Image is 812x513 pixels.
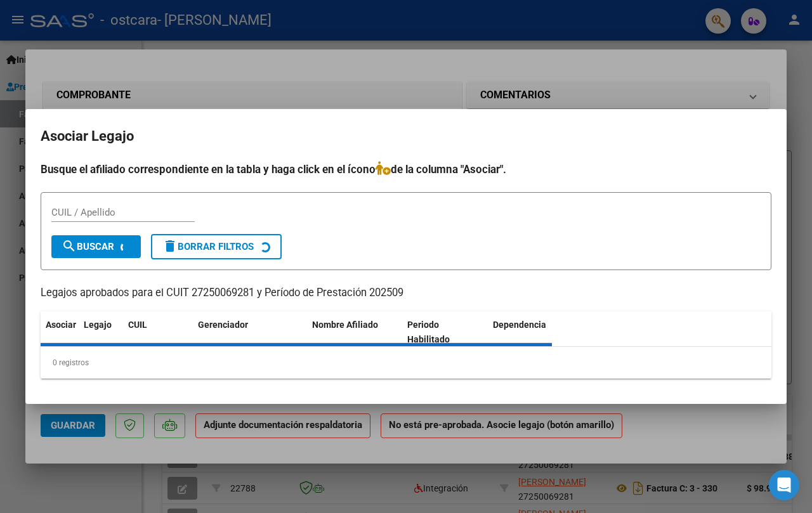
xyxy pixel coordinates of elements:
[151,234,282,259] button: Borrar Filtros
[62,241,114,252] span: Buscar
[128,320,147,330] span: CUIL
[162,241,254,252] span: Borrar Filtros
[162,238,178,254] mat-icon: delete
[84,320,112,330] span: Legajo
[123,311,193,353] datatable-header-cell: CUIL
[46,320,76,330] span: Asociar
[41,161,771,178] h4: Busque el afiliado correspondiente en la tabla y haga click en el ícono de la columna "Asociar".
[41,285,771,301] p: Legajos aprobados para el CUIT 27250069281 y Período de Prestación 202509
[41,347,771,379] div: 0 registros
[51,235,141,258] button: Buscar
[193,311,307,353] datatable-header-cell: Gerenciador
[41,311,79,353] datatable-header-cell: Asociar
[402,311,488,353] datatable-header-cell: Periodo Habilitado
[407,320,450,344] span: Periodo Habilitado
[307,311,402,353] datatable-header-cell: Nombre Afiliado
[493,320,546,330] span: Dependencia
[79,311,123,353] datatable-header-cell: Legajo
[62,238,77,254] mat-icon: search
[488,311,583,353] datatable-header-cell: Dependencia
[312,320,378,330] span: Nombre Afiliado
[41,124,771,148] h2: Asociar Legajo
[769,470,799,500] div: Open Intercom Messenger
[198,320,248,330] span: Gerenciador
